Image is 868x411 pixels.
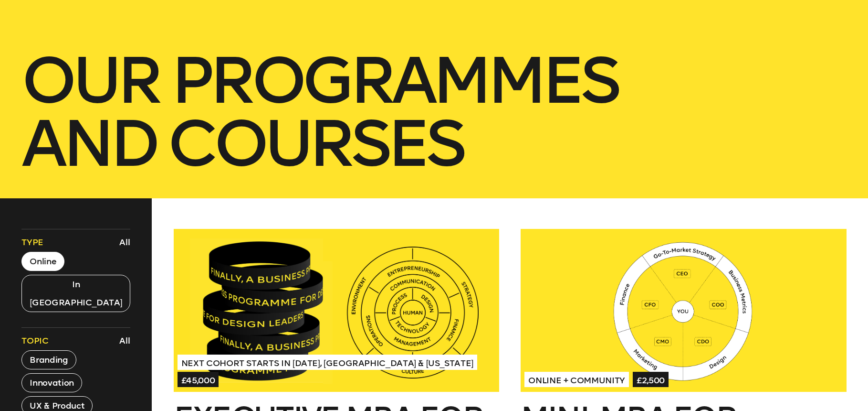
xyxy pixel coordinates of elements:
span: Online + Community [524,372,629,387]
span: Next Cohort Starts in [DATE], [GEOGRAPHIC_DATA] & [US_STATE] [178,355,477,370]
button: Online [21,252,64,271]
h1: our Programmes and courses [21,49,846,175]
span: £45,000 [178,372,219,387]
button: Branding [21,350,76,369]
button: Innovation [21,373,82,392]
button: In [GEOGRAPHIC_DATA] [21,275,130,312]
span: £2,500 [633,372,669,387]
span: Type [21,237,43,248]
button: All [117,234,133,250]
span: Topic [21,335,48,346]
button: All [117,333,133,349]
